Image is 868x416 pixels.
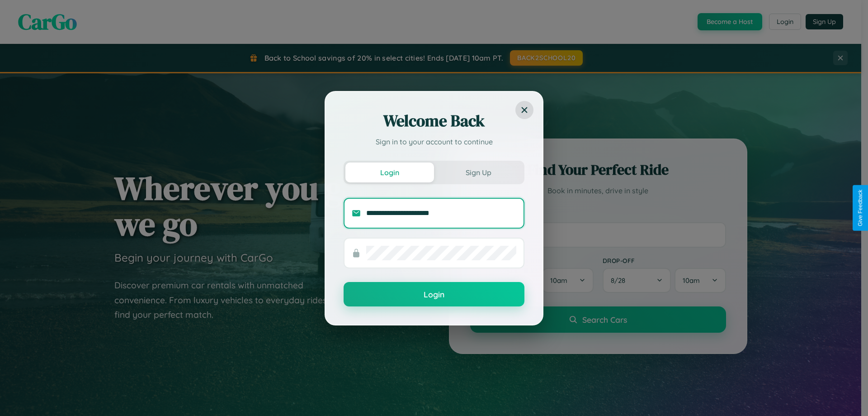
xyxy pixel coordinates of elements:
[344,110,524,132] h2: Welcome Back
[344,136,524,147] p: Sign in to your account to continue
[345,163,434,182] button: Login
[857,190,863,226] div: Give Feedback
[434,163,523,182] button: Sign Up
[344,282,524,306] button: Login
